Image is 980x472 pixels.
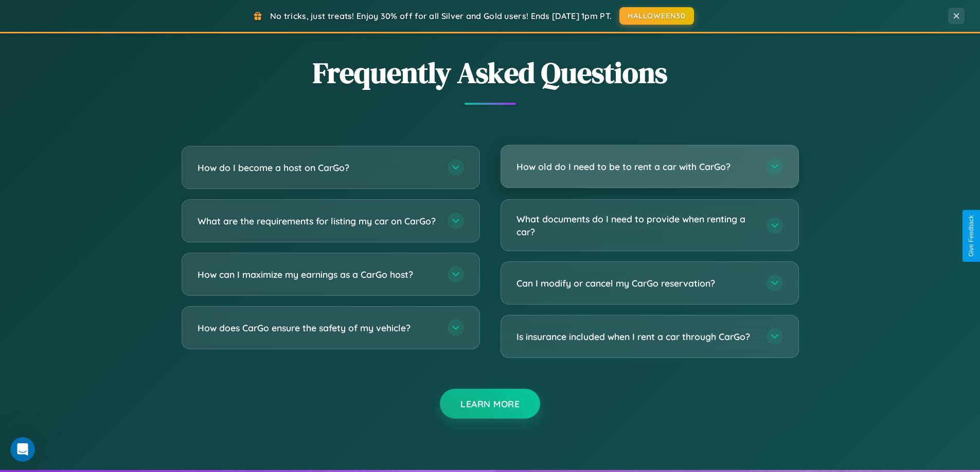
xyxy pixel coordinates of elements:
[516,277,756,290] h3: Can I modify or cancel my CarGo reservation?
[619,7,694,25] button: HALLOWEEN30
[10,437,35,462] iframe: Intercom live chat
[182,53,799,92] h2: Frequently Asked Questions
[270,11,612,21] span: No tricks, just treats! Enjoy 30% off for all Silver and Gold users! Ends [DATE] 1pm PT.
[516,160,756,173] h3: How old do I need to be to rent a car with CarGo?
[198,161,437,174] h3: How do I become a host on CarGo?
[516,330,756,343] h3: Is insurance included when I rent a car through CarGo?
[198,215,437,228] h3: What are the requirements for listing my car on CarGo?
[198,322,437,334] h3: How does CarGo ensure the safety of my vehicle?
[968,215,975,257] div: Give Feedback
[516,213,756,238] h3: What documents do I need to provide when renting a car?
[198,268,437,281] h3: How can I maximize my earnings as a CarGo host?
[440,389,540,419] button: Learn More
